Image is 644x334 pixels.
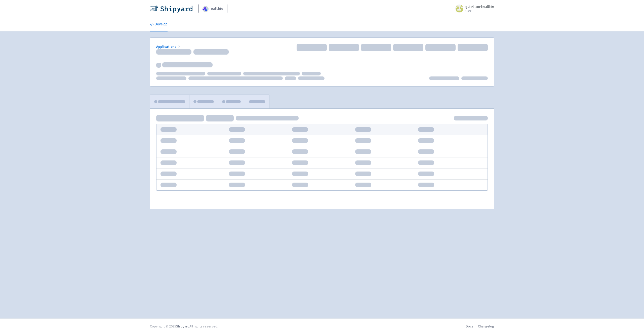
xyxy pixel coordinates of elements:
[466,324,473,328] a: Docs
[452,5,494,13] a: gtinkham-healthie User
[465,9,494,13] small: User
[478,324,494,328] a: Changelog
[150,5,192,13] img: Shipyard logo
[150,17,168,31] a: Develop
[156,44,181,49] a: Applications
[198,4,227,13] a: healthie
[465,4,494,9] span: gtinkham-healthie
[150,324,218,329] div: Copyright © 2025 All rights reserved.
[176,324,189,328] a: Shipyard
